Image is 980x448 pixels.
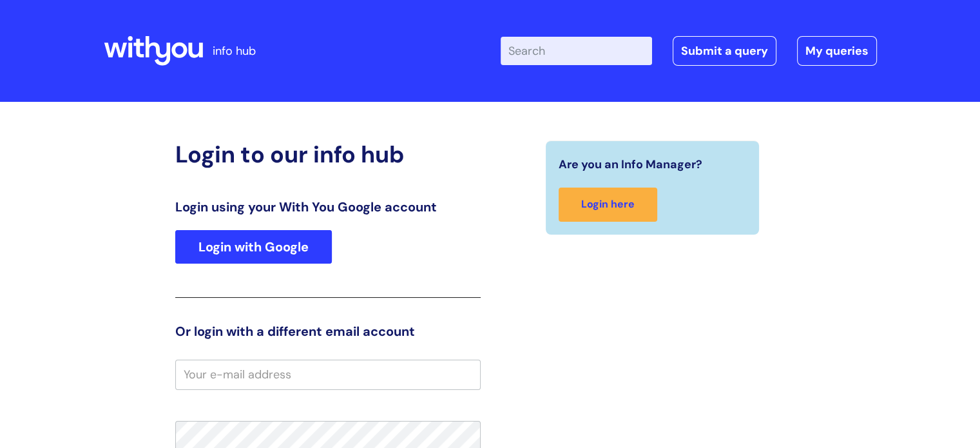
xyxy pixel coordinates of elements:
[175,324,481,339] h3: Or login with a different email account
[559,154,702,175] span: Are you an Info Manager?
[673,36,776,66] a: Submit a query
[175,360,481,389] input: Your e-mail address
[175,141,481,168] h2: Login to our info hub
[501,37,652,65] input: Search
[175,199,481,215] h3: Login using your With You Google account
[213,41,256,61] p: info hub
[175,230,332,264] a: Login with Google
[797,36,877,66] a: My queries
[559,188,657,222] a: Login here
